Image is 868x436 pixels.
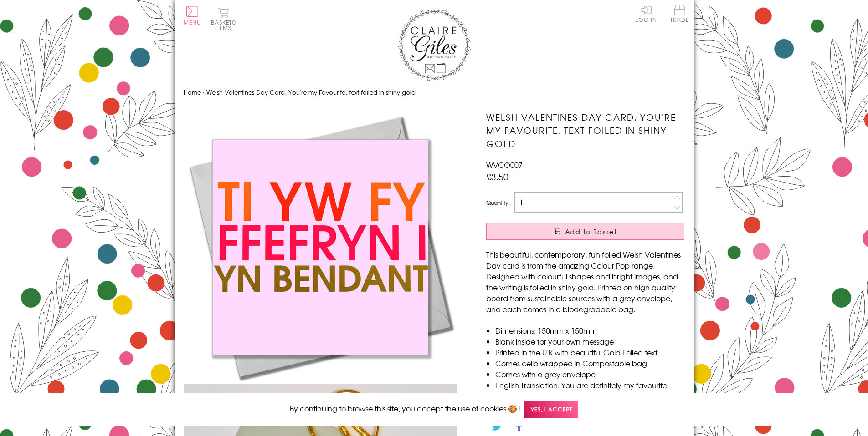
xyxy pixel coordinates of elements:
p: This beautiful, contemporary, fun foiled Welsh Valentines Day card is from the amazing Colour Pop... [486,249,684,314]
a: Log In [635,5,657,22]
img: Welsh Valentines Day Card, You're my Favourite, text foiled in shiny gold [184,111,457,384]
li: Printed in the U.K with beautiful Gold Foiled text [495,347,684,358]
a: Trade [670,5,689,24]
span: › [203,88,205,96]
a: Home [184,88,201,96]
button: Add to Basket [486,223,684,240]
button: Menu [184,6,201,25]
span: 0 items [215,18,236,32]
span: Welsh Valentines Day Card, You're my Favourite, text foiled in shiny gold [206,88,416,96]
span: Menu [184,18,201,26]
span: Trade [670,5,689,22]
li: Dimensions: 150mm x 150mm [495,325,684,336]
button: Basket0 items [211,7,236,30]
h1: Welsh Valentines Day Card, You're my Favourite, text foiled in shiny gold [486,111,684,150]
label: Quantity [486,198,508,207]
nav: breadcrumbs [184,83,685,102]
li: English Translation: You are definitely my favourite person [495,380,684,401]
span: Add to Basket [565,227,617,236]
span: £3.50 [486,170,508,183]
li: Blank inside for your own message [495,336,684,347]
span: WVCO007 [486,159,523,170]
span: Yes, I accept [524,401,578,418]
li: Comes cello wrapped in Compostable bag [495,358,684,369]
img: Claire Giles Greetings Cards [398,9,471,81]
li: Comes with a grey envelope [495,369,684,380]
